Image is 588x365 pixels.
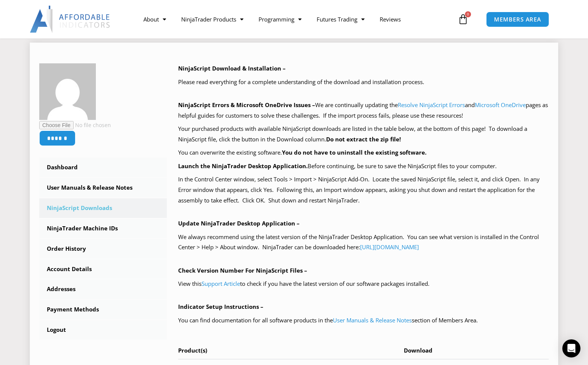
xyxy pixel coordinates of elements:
[465,11,471,17] span: 0
[202,280,240,287] a: Support Article
[475,101,526,109] a: Microsoft OneDrive
[251,11,309,28] a: Programming
[178,64,286,72] b: NinjaScript Download & Installation –
[178,303,263,310] b: Indicator Setup Instructions –
[39,239,167,259] a: Order History
[39,198,167,218] a: NinjaScript Downloads
[360,243,419,251] a: [URL][DOMAIN_NAME]
[486,12,549,27] a: MEMBERS AREA
[178,267,307,274] b: Check Version Number For NinjaScript Files –
[562,339,580,357] div: Open Intercom Messenger
[39,158,167,340] nav: Account pages
[178,147,549,158] p: You can overwrite the existing software.
[30,6,111,33] img: LogoAI | Affordable Indicators – NinjaTrader
[39,320,167,340] a: Logout
[398,101,465,109] a: Resolve NinjaScript Errors
[136,11,456,28] nav: Menu
[282,149,426,156] b: You do not have to uninstall the existing software.
[178,161,549,172] p: Before continuing, be sure to save the NinjaScript files to your computer.
[178,279,549,289] p: View this to check if you have the latest version of our software packages installed.
[178,100,549,121] p: We are continually updating the and pages as helpful guides for customers to solve these challeng...
[178,219,300,227] b: Update NinjaTrader Desktop Application –
[333,316,412,324] a: User Manuals & Release Notes
[309,11,372,28] a: Futures Trading
[178,101,315,109] b: NinjaScript Errors & Microsoft OneDrive Issues –
[326,135,401,143] b: Do not extract the zip file!
[446,8,480,30] a: 0
[39,259,167,279] a: Account Details
[39,178,167,198] a: User Manuals & Release Notes
[178,232,549,253] p: We always recommend using the latest version of the NinjaTrader Desktop Application. You can see ...
[404,347,433,354] span: Download
[174,11,251,28] a: NinjaTrader Products
[39,219,167,238] a: NinjaTrader Machine IDs
[178,347,207,354] span: Product(s)
[178,77,549,87] p: Please read everything for a complete understanding of the download and installation process.
[178,162,308,170] b: Launch the NinjaTrader Desktop Application.
[136,11,174,28] a: About
[39,279,167,299] a: Addresses
[39,158,167,177] a: Dashboard
[178,174,549,206] p: In the Control Center window, select Tools > Import > NinjaScript Add-On. Locate the saved NinjaS...
[39,300,167,319] a: Payment Methods
[372,11,408,28] a: Reviews
[178,124,549,145] p: Your purchased products with available NinjaScript downloads are listed in the table below, at th...
[178,315,549,326] p: You can find documentation for all software products in the section of Members Area.
[39,63,96,120] img: 958a3abd74563780876e03e06f48bc97b703ca495f415466f22508e77910ae6e
[494,17,541,22] span: MEMBERS AREA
